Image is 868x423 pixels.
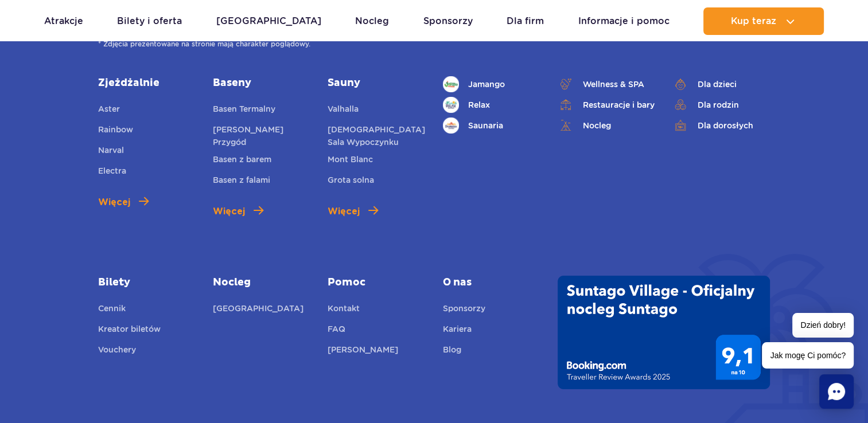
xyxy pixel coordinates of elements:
[703,7,824,35] button: Kup teraz
[328,323,345,339] a: FAQ
[213,76,310,90] a: Baseny
[443,97,540,113] a: Relax
[117,7,182,35] a: Bilety i oferta
[443,117,540,134] a: Saunaria
[98,302,126,318] a: Cennik
[328,276,425,289] a: Pomoc
[98,164,126,181] a: Electra
[328,205,360,218] span: Więcej
[216,7,321,35] a: [GEOGRAPHIC_DATA]
[213,174,270,190] a: Basen z falami
[468,78,505,91] span: Jamango
[98,76,196,90] a: Zjeżdżalnie
[98,104,120,113] span: Aster
[328,76,425,90] a: Sauny
[355,7,389,35] a: Nocleg
[558,117,655,134] a: Nocleg
[213,123,310,148] a: [PERSON_NAME] Przygód
[583,78,644,91] span: Wellness & SPA
[98,38,770,50] span: * Zdjęcia prezentowane na stronie mają charakter poglądowy.
[578,7,670,35] a: Informacje i pomoc
[328,302,360,318] a: Kontakt
[98,343,136,359] a: Vouchery
[731,16,776,26] span: Kup teraz
[213,153,271,169] a: Basen z barem
[443,323,472,339] a: Kariera
[213,205,245,218] span: Więcej
[762,342,854,369] span: Jak mogę Ci pomóc?
[672,97,770,113] a: Dla rodzin
[98,323,161,339] a: Kreator biletów
[98,195,130,209] span: Więcej
[98,195,149,209] a: Więcej
[328,174,374,190] a: Grota solna
[98,146,124,155] span: Narval
[328,123,425,148] a: [DEMOGRAPHIC_DATA] Sala Wypoczynku
[328,104,359,113] span: Valhalla
[213,276,310,289] a: Nocleg
[558,76,655,92] a: Wellness & SPA
[792,313,854,338] span: Dzień dobry!
[672,76,770,92] a: Dla dzieci
[328,343,398,359] a: [PERSON_NAME]
[98,276,196,289] a: Bilety
[44,7,83,35] a: Atrakcje
[672,117,770,134] a: Dla dorosłych
[558,276,770,389] img: Traveller Review Awards 2025' od Booking.com dla Suntago Village - wynik 9.1/10
[328,205,378,218] a: Więcej
[558,97,655,113] a: Restauracje i bary
[213,103,275,119] a: Basen Termalny
[328,155,373,164] span: Mont Blanc
[507,7,544,35] a: Dla firm
[443,343,461,359] a: Blog
[443,302,485,318] a: Sponsorzy
[98,123,133,139] a: Rainbow
[443,76,540,92] a: Jamango
[423,7,473,35] a: Sponsorzy
[328,153,373,169] a: Mont Blanc
[98,144,124,160] a: Narval
[328,103,359,119] a: Valhalla
[98,125,133,134] span: Rainbow
[213,302,303,318] a: [GEOGRAPHIC_DATA]
[98,103,120,119] a: Aster
[443,276,540,289] span: O nas
[213,205,263,218] a: Więcej
[819,374,854,409] div: Chat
